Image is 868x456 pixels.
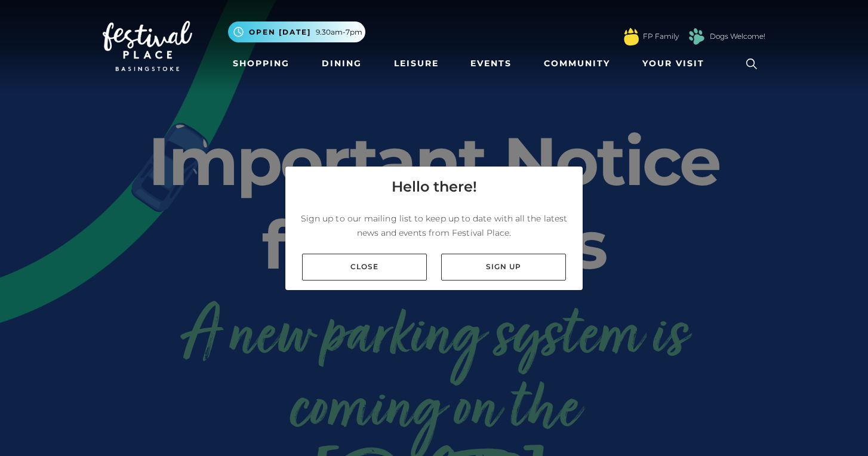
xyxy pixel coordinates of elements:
[392,176,477,198] h4: Hello there!
[466,53,516,75] a: Events
[539,53,615,75] a: Community
[295,211,573,240] p: Sign up to our mailing list to keep up to date with all the latest news and events from Festival ...
[249,27,311,38] span: Open [DATE]
[302,254,427,281] a: Close
[638,53,715,75] a: Your Visit
[228,21,365,42] button: Open [DATE] 9.30am-7pm
[103,21,192,71] img: Festival Place Logo
[642,57,704,70] span: Your Visit
[316,27,362,38] span: 9.30am-7pm
[228,53,294,75] a: Shopping
[389,53,444,75] a: Leisure
[643,31,679,42] a: FP Family
[710,31,765,42] a: Dogs Welcome!
[317,53,367,75] a: Dining
[441,254,566,281] a: Sign up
